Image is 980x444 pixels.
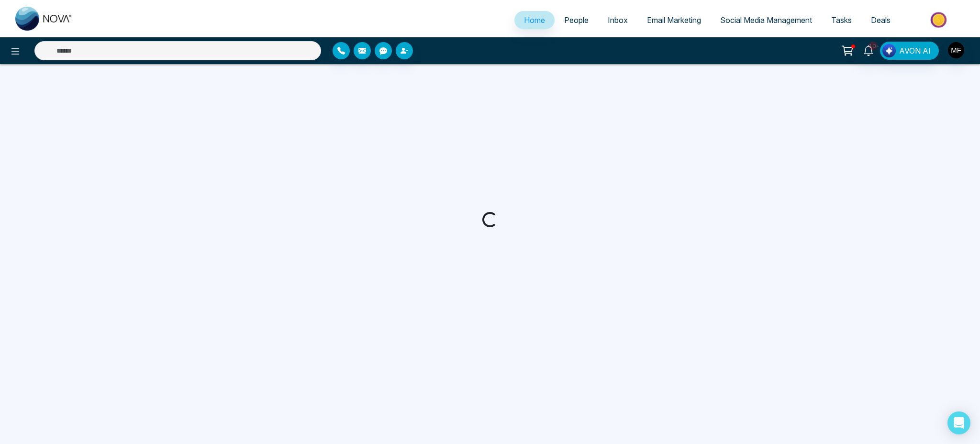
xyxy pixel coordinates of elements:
span: Home [524,15,545,25]
img: Market-place.gif [905,9,974,31]
button: AVON AI [880,42,939,60]
img: Nova CRM Logo [15,7,73,31]
span: 10+ [869,42,877,50]
a: Home [514,11,555,29]
a: Deals [861,11,900,29]
a: Email Marketing [637,11,711,29]
span: Tasks [831,15,852,25]
a: Tasks [822,11,861,29]
span: Social Media Management [720,15,812,25]
a: 10+ [857,42,880,58]
a: Social Media Management [711,11,822,29]
span: People [564,15,589,25]
span: Inbox [608,15,628,25]
span: AVON AI [899,45,931,56]
img: Lead Flow [882,44,896,57]
a: Inbox [598,11,637,29]
span: Email Marketing [647,15,701,25]
img: User Avatar [948,42,964,58]
span: Deals [871,15,891,25]
a: People [555,11,598,29]
div: Open Intercom Messenger [947,411,970,434]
